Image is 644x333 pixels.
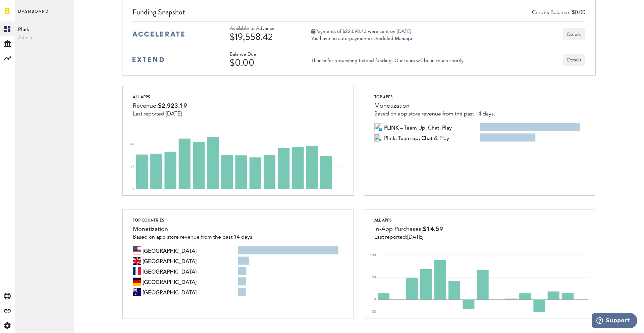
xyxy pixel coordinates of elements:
img: au.svg [133,288,141,296]
span: PLINK – Team Up, Chat, Play [384,123,452,131]
img: de.svg [133,278,141,286]
img: extend-medium-blue-logo.svg [132,57,164,62]
text: 0 [132,187,135,190]
span: Dashboard [18,7,49,21]
div: Credits Balance: $0.00 [532,9,585,17]
a: Details [563,54,585,66]
div: Balance Due [230,52,293,57]
div: Last reported: [374,234,443,240]
span: Admin [18,34,70,42]
span: Plink: Team up, Chat & Play [384,134,449,142]
div: Last reported: [133,111,187,117]
span: [DATE] [166,111,182,117]
img: fr.svg [133,267,141,275]
div: Funding Snapshot [132,7,585,21]
text: 4K [130,143,135,146]
img: 21.png [379,128,382,131]
img: accelerate-medium-blue-logo.svg [132,32,184,37]
span: $14.59 [423,226,443,232]
img: yjWeWNylWFFRpoLgQUVyPxDfqq3O9dYRdTPZuGJDCjwwvEkrzxOBN5oUuC_igxwX6w [374,134,382,142]
span: Australia [143,288,197,296]
div: In-App Purchases: [374,224,443,234]
div: Top countries [133,216,254,224]
span: Plink [18,26,70,34]
div: Thanks for requesting Extend funding. Our team will be in touch shortly. [311,58,465,64]
div: $0.00 [230,57,293,68]
div: Monetization [374,101,495,111]
span: France [143,267,197,275]
span: [DATE] [407,235,423,240]
text: 50 [372,276,376,279]
span: United Kingdom [143,257,197,265]
text: 2K [130,165,135,168]
text: 100 [370,254,376,257]
div: All apps [374,216,443,224]
div: $19,558.42 [230,32,293,42]
div: Revenue: [133,101,187,111]
text: 0 [374,298,376,301]
div: Based on app store revenue from the past 14 days. [133,234,254,240]
div: Based on app store revenue from the past 14 days. [374,111,495,117]
span: $2,923.19 [158,103,187,109]
div: Monetization [133,224,254,234]
img: us.svg [133,246,141,254]
span: Germany [143,278,197,286]
div: Payments of $22,098.43 were sent on [DATE]. [311,29,413,35]
iframe: Opens a widget where you can find more information [592,313,637,330]
div: All apps [133,93,187,101]
div: You have no auto-payments scheduled. [311,36,413,42]
img: 17.png [379,138,382,142]
div: Available to Advance [230,26,293,32]
button: Details [563,28,585,40]
img: 100x100bb_s8d0GN8.jpg [374,123,382,131]
a: Manage [395,36,412,41]
img: gb.svg [133,257,141,265]
div: Top apps [374,93,495,101]
span: United States [143,246,197,254]
text: -28 [371,311,376,314]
